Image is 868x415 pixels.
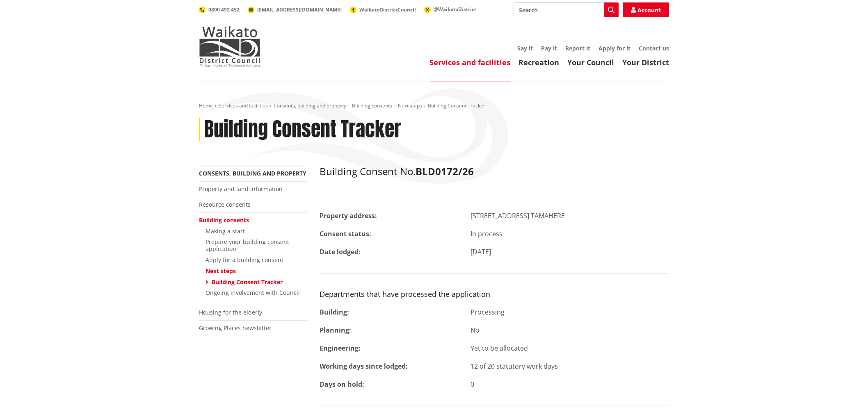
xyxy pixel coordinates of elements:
img: Waikato District Council - Te Kaunihera aa Takiwaa o Waikato [199,26,260,67]
strong: Working days since lodged: [320,362,408,371]
a: Consents, building and property [274,102,346,109]
a: Recreation [519,57,559,67]
h1: Building Consent Tracker [204,118,401,141]
strong: Engineering: [320,344,361,353]
a: Building consents [352,102,392,109]
a: Your Council [567,57,614,67]
h3: Departments that have processed the application [320,290,669,299]
span: 0800 492 452 [208,6,240,13]
a: Consents, building and property [199,169,306,177]
div: [STREET_ADDRESS] TAMAHERE [464,211,676,221]
a: Property and land information [199,185,283,193]
div: No [464,325,676,335]
a: Home [199,102,213,109]
strong: Planning: [320,326,351,335]
a: Housing for the elderly [199,308,262,316]
strong: Property address: [320,211,377,220]
div: In process [464,229,676,239]
strong: BLD0172/26 [416,164,474,178]
a: [EMAIL_ADDRESS][DOMAIN_NAME] [248,6,342,13]
h2: Building Consent No. [320,166,669,178]
span: Building Consent Tracker [428,102,485,109]
a: Next steps [206,267,236,275]
a: Services and facilities [219,102,268,109]
a: Report it [565,44,590,52]
a: Next steps [398,102,422,109]
a: Pay it [541,44,557,52]
nav: breadcrumb [199,103,669,109]
div: 12 of 20 statutory work days [464,361,676,371]
a: Apply for a building consent [206,256,283,264]
strong: Date lodged: [320,247,361,256]
a: Growing Places newsletter [199,324,272,332]
span: [EMAIL_ADDRESS][DOMAIN_NAME] [257,6,342,13]
a: Making a start [206,227,245,235]
div: Yet to be allocated [464,343,676,353]
div: [DATE] [464,247,676,257]
a: Building consents [199,216,249,224]
div: 0 [464,379,676,389]
a: Say it [517,44,533,52]
a: Resource consents [199,201,251,208]
strong: Building: [320,308,349,317]
a: Apply for it [598,44,630,52]
a: @WaikatoDistrict [424,6,476,13]
span: WaikatoDistrictCouncil [359,6,416,13]
span: @WaikatoDistrict [434,6,476,13]
a: Ongoing involvement with Council [206,289,300,296]
input: Search input [514,2,619,17]
a: Building Consent Tracker [212,278,283,286]
iframe: Messenger Launcher [830,381,860,410]
a: Services and facilities [429,57,510,67]
a: Your District [622,57,669,67]
a: Prepare your building consent application [206,238,289,253]
strong: Days on hold: [320,380,364,389]
div: Processing [464,307,676,317]
a: Account [623,2,669,17]
a: Contact us [639,44,669,52]
a: WaikatoDistrictCouncil [350,6,416,13]
a: 0800 492 452 [199,6,240,13]
strong: Consent status: [320,229,371,238]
